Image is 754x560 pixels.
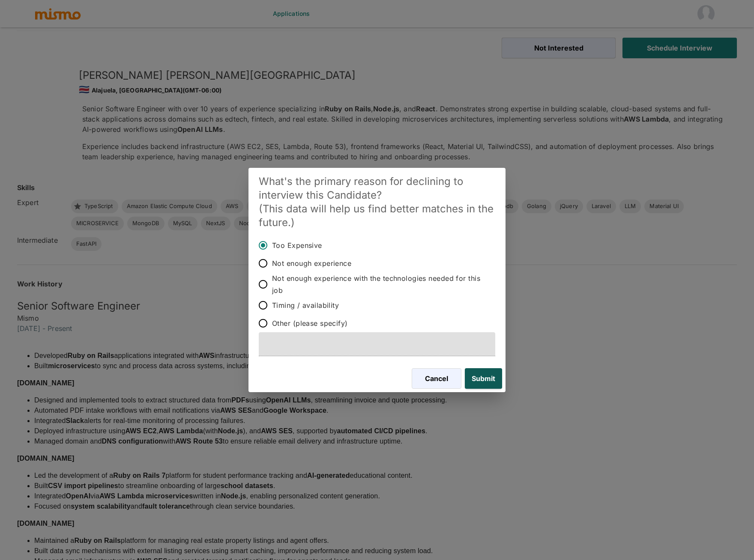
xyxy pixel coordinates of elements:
[272,272,488,296] span: Not enough experience with the technologies needed for this job
[259,175,495,202] h5: What's the primary reason for declining to interview this Candidate?
[272,299,339,311] span: Timing / availability
[272,257,351,269] span: Not enough experience
[412,368,461,389] button: Cancel
[259,202,495,229] h5: (This data will help us find better matches in the future.)
[272,239,322,251] span: Too Expensive
[272,317,348,329] span: Other (please specify)
[465,368,502,389] button: Submit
